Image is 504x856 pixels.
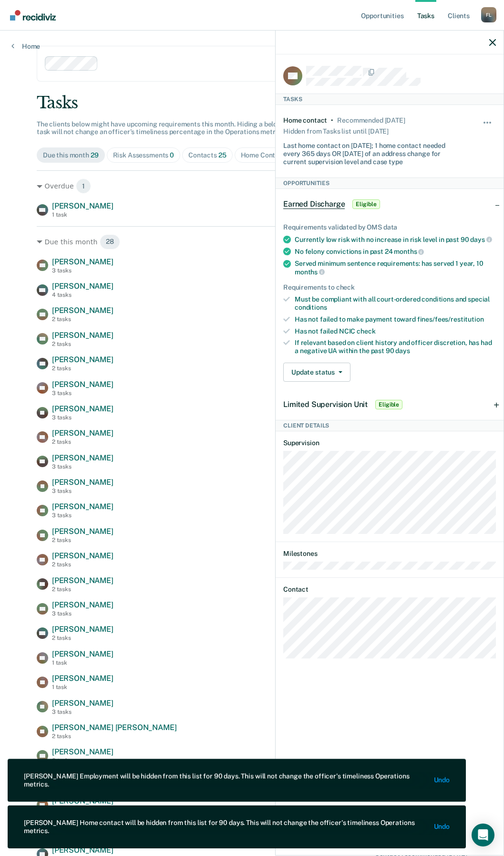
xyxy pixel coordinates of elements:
span: [PERSON_NAME] [52,527,113,536]
span: Eligible [375,400,402,409]
span: [PERSON_NAME] [PERSON_NAME] [52,723,177,732]
dt: Contact [283,585,496,594]
button: Undo [434,776,450,784]
div: 2 tasks [52,341,113,347]
img: Recidiviz [10,10,56,21]
span: [PERSON_NAME] [52,404,113,413]
button: Profile dropdown button [481,7,496,22]
div: Tasks [276,94,504,105]
div: Open Intercom Messenger [472,824,494,846]
div: Currently low risk with no increase in risk level in past 90 [295,235,496,244]
button: Update status [283,363,350,382]
span: Limited Supervision Unit [283,400,368,409]
div: 2 tasks [52,586,113,593]
span: 0 [170,151,174,159]
div: 1 task [52,211,113,218]
div: Requirements to check [283,283,496,292]
dt: Milestones [283,550,496,558]
span: Eligible [352,199,380,209]
div: Hidden from Tasks list until [DATE] [283,125,389,138]
div: Earned DischargeEligible [276,189,504,219]
div: Has not failed to make payment toward [295,315,496,324]
span: [PERSON_NAME] [52,355,113,364]
div: 4 tasks [52,292,113,298]
span: [PERSON_NAME] [52,576,113,585]
div: [PERSON_NAME] Home contact will be hidden from this list for 90 days. This will not change the of... [24,819,426,835]
button: Undo [434,823,450,831]
span: months [394,248,424,255]
div: No felony convictions in past 24 [295,247,496,256]
span: [PERSON_NAME] [52,699,113,708]
div: • [331,116,333,125]
div: If relevant based on client history and officer discretion, has had a negative UA within the past 90 [295,339,496,355]
div: Contacts [188,151,226,159]
div: Must be compliant with all court-ordered conditions and special [295,295,496,312]
div: Requirements validated by OMS data [283,223,496,231]
div: Due this month [37,234,467,250]
div: 2 tasks [52,365,113,372]
span: days [395,347,410,355]
div: Last home contact on [DATE]; 1 home contact needed every 365 days OR [DATE] of an address change ... [283,138,461,166]
div: 2 tasks [52,316,113,323]
div: 3 tasks [52,610,113,617]
div: 2 tasks [52,438,113,445]
span: conditions [295,303,327,311]
div: F L [481,7,496,22]
span: [PERSON_NAME] [52,502,113,511]
div: Due this month [43,151,99,159]
span: 25 [218,151,226,159]
div: 3 tasks [52,463,113,470]
span: [PERSON_NAME] [52,306,113,315]
span: check [357,327,375,335]
span: [PERSON_NAME] [52,551,113,560]
div: Served minimum sentence requirements: has served 1 year, 10 [295,260,496,276]
div: 3 tasks [52,390,113,397]
span: days [470,236,492,243]
div: 3 tasks [52,267,113,274]
div: 3 tasks [52,757,113,764]
span: fines/fees/restitution [417,315,484,323]
div: 1 task [52,659,113,666]
div: Recommended 4 months ago [337,116,405,125]
span: The clients below might have upcoming requirements this month. Hiding a below task will not chang... [37,120,286,136]
div: 3 tasks [52,709,113,715]
div: 2 tasks [52,561,113,568]
span: [PERSON_NAME] [52,428,113,438]
div: Tasks [37,93,467,113]
span: [PERSON_NAME] [52,380,113,389]
div: Has not failed NCIC [295,327,496,335]
div: 3 tasks [52,414,113,421]
div: 3 tasks [52,512,113,519]
div: Home Contacts [241,151,298,159]
div: 2 tasks [52,537,113,543]
span: [PERSON_NAME] [52,846,113,855]
span: [PERSON_NAME] [52,478,113,487]
span: [PERSON_NAME] [52,257,113,266]
div: Risk Assessments [113,151,175,159]
div: 3 tasks [52,488,113,494]
span: 28 [100,234,120,250]
span: [PERSON_NAME] [52,282,113,291]
div: Home contact [283,116,327,125]
span: Earned Discharge [283,199,345,209]
span: [PERSON_NAME] [52,747,113,756]
a: Home [11,42,40,51]
div: [PERSON_NAME] Employment will be hidden from this list for 90 days. This will not change the offi... [24,772,426,789]
span: 1 [76,178,91,194]
span: [PERSON_NAME] [52,600,113,609]
div: 2 tasks [52,733,177,740]
dt: Supervision [283,439,496,447]
span: [PERSON_NAME] [52,201,113,210]
span: months [295,268,325,276]
span: [PERSON_NAME] [52,649,113,658]
div: Limited Supervision UnitEligible [276,389,504,420]
span: [PERSON_NAME] [52,331,113,340]
div: 2 tasks [52,635,113,641]
div: Client Details [276,420,504,431]
div: 1 task [52,684,113,690]
div: Overdue [37,178,467,194]
div: Opportunities [276,177,504,189]
span: [PERSON_NAME] [52,625,113,634]
span: [PERSON_NAME] [52,674,113,683]
span: 29 [91,151,99,159]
